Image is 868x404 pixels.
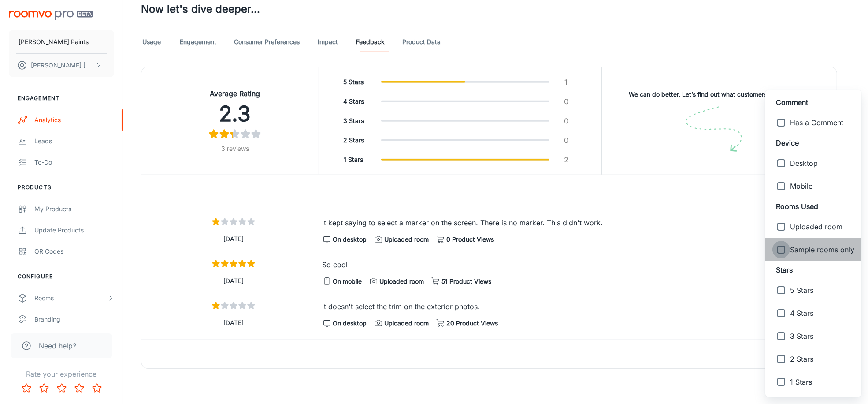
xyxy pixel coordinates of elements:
span: Sample rooms only [790,244,854,255]
span: 5 Stars [790,285,854,296]
span: 1 Stars [790,377,854,387]
span: 3 Stars [790,331,854,341]
span: Uploaded room [790,221,854,232]
span: 4 Stars [790,308,854,318]
span: 2 Stars [790,354,854,364]
span: Has a Comment [790,117,854,128]
h6: Device [776,138,851,148]
h6: Comment [776,97,851,108]
span: Desktop [790,158,854,168]
span: Mobile [790,181,854,191]
h6: Rooms Used [776,201,851,212]
h6: Stars [776,265,851,275]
